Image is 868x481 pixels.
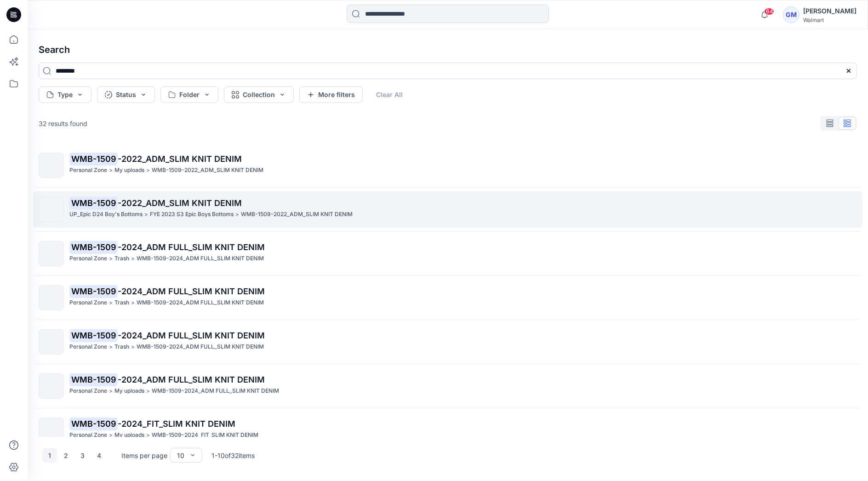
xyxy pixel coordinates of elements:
span: -2024_ADM FULL_SLIM KNIT DENIM [118,242,265,252]
a: WMB-1509-2024_FIT_SLIM KNIT DENIMPersonal Zone>My uploads>WMB-1509-2024_FIT_SLIM KNIT DENIM [33,412,862,448]
p: Trash [114,254,129,263]
p: My uploads [114,430,144,440]
p: Trash [114,342,129,352]
div: Walmart [803,17,857,23]
p: FYE 2023 S3 Epic Boys Bottoms [150,210,234,219]
button: Collection [224,86,294,103]
p: WMB-1509-2022_ADM_SLIM KNIT DENIM [152,166,263,175]
span: 64 [764,8,774,15]
p: WMB-1509-2024_FIT_SLIM KNIT DENIM [152,430,258,440]
p: > [109,430,113,440]
p: WMB-1509-2024_ADM FULL_SLIM KNIT DENIM [137,342,264,352]
p: > [144,210,148,219]
span: -2022_ADM_SLIM KNIT DENIM [118,198,242,208]
p: > [109,254,113,263]
p: WMB-1509-2024_ADM FULL_SLIM KNIT DENIM [137,254,264,263]
mark: WMB-1509 [69,417,118,430]
h4: Search [31,37,864,63]
div: GM [783,6,799,23]
a: WMB-1509-2024_ADM FULL_SLIM KNIT DENIMPersonal Zone>Trash>WMB-1509-2024_ADM FULL_SLIM KNIT DENIM [33,280,862,316]
p: > [146,166,150,175]
p: > [109,166,113,175]
p: > [109,342,113,352]
button: 4 [92,448,107,463]
p: > [109,298,113,308]
p: WMB-1509-2024_ADM FULL_SLIM KNIT DENIM [152,386,279,396]
a: WMB-1509-2024_ADM FULL_SLIM KNIT DENIMPersonal Zone>Trash>WMB-1509-2024_ADM FULL_SLIM KNIT DENIM [33,324,862,360]
a: WMB-1509-2022_ADM_SLIM KNIT DENIMUP_Epic D24 Boy's Bottoms>FYE 2023 S3 Epic Boys Bottoms>WMB-1509... [33,191,862,228]
p: WMB-1509-2024_ADM FULL_SLIM KNIT DENIM [137,298,264,308]
p: > [146,386,150,396]
div: 10 [177,451,184,460]
p: WMB-1509-2022_ADM_SLIM KNIT DENIM [241,210,353,219]
p: > [131,342,135,352]
mark: WMB-1509 [69,240,118,253]
p: My uploads [114,386,144,396]
p: Personal Zone [69,254,107,263]
p: Personal Zone [69,342,107,352]
span: -2022_ADM_SLIM KNIT DENIM [118,154,242,164]
span: -2024_ADM FULL_SLIM KNIT DENIM [118,286,265,296]
p: UP_Epic D24 Boy's Bottoms [69,210,143,219]
p: > [131,298,135,308]
span: -2024_FIT_SLIM KNIT DENIM [118,419,235,429]
a: WMB-1509-2024_ADM FULL_SLIM KNIT DENIMPersonal Zone>My uploads>WMB-1509-2024_ADM FULL_SLIM KNIT D... [33,368,862,404]
a: WMB-1509-2024_ADM FULL_SLIM KNIT DENIMPersonal Zone>Trash>WMB-1509-2024_ADM FULL_SLIM KNIT DENIM [33,235,862,272]
p: Items per page [121,451,167,460]
p: My uploads [114,166,144,175]
p: Personal Zone [69,430,107,440]
button: 1 [42,448,57,463]
div: [PERSON_NAME] [803,6,857,17]
button: 3 [75,448,90,463]
p: 1 - 10 of 32 items [211,451,255,460]
button: Type [39,86,91,103]
a: WMB-1509-2022_ADM_SLIM KNIT DENIMPersonal Zone>My uploads>WMB-1509-2022_ADM_SLIM KNIT DENIM [33,147,862,183]
mark: WMB-1509 [69,373,118,386]
mark: WMB-1509 [69,285,118,298]
button: 2 [59,448,74,463]
span: -2024_ADM FULL_SLIM KNIT DENIM [118,331,265,340]
span: -2024_ADM FULL_SLIM KNIT DENIM [118,375,265,384]
mark: WMB-1509 [69,329,118,342]
p: Personal Zone [69,166,107,175]
p: > [131,254,135,263]
p: 32 results found [39,119,87,128]
p: Personal Zone [69,386,107,396]
button: More filters [299,86,363,103]
p: Trash [114,298,129,308]
button: Status [97,86,155,103]
mark: WMB-1509 [69,196,118,209]
button: Folder [160,86,218,103]
mark: WMB-1509 [69,152,118,165]
p: > [146,430,150,440]
p: > [235,210,239,219]
p: > [109,386,113,396]
p: Personal Zone [69,298,107,308]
